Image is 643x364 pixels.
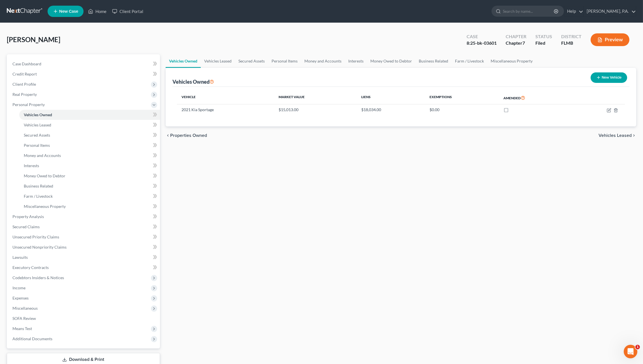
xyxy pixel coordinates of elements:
span: Secured Claims [12,224,40,229]
a: Business Related [19,181,160,191]
a: Money and Accounts [301,54,345,68]
td: $15,013.00 [274,104,357,115]
span: Miscellaneous [12,306,38,311]
span: Interests [24,163,39,168]
i: chevron_right [632,133,636,138]
button: Preview [591,33,629,46]
span: Secured Assets [24,133,50,137]
a: Interests [345,54,367,68]
a: Farm / Livestock [19,191,160,201]
span: Miscellaneous Property [24,204,66,209]
div: Chapter [506,33,526,40]
a: Lawsuits [8,252,160,262]
span: Income [12,285,25,290]
span: Vehicles Leased [24,122,51,127]
span: Means Test [12,326,32,331]
a: Vehicles Leased [19,120,160,130]
span: 7 [522,40,525,46]
th: Exemptions [425,91,499,104]
span: Lawsuits [12,255,28,260]
a: SOFA Review [8,313,160,324]
a: Property Analysis [8,212,160,222]
td: $0.00 [425,104,499,115]
span: Codebtors Insiders & Notices [12,275,64,280]
span: Additional Documents [12,336,52,341]
a: [PERSON_NAME], P.A. [584,6,636,16]
button: Vehicles Leased chevron_right [599,133,636,138]
div: Vehicles Owned [172,78,214,85]
span: Vehicles Leased [599,133,632,138]
span: New Case [59,9,78,14]
th: Vehicle [177,91,274,104]
i: chevron_left [166,133,170,138]
a: Money Owed to Debtor [367,54,415,68]
a: Business Related [415,54,452,68]
span: Farm / Livestock [24,194,53,199]
a: Secured Claims [8,222,160,232]
span: Unsecured Nonpriority Claims [12,245,67,249]
div: Chapter [506,40,526,46]
a: Home [85,6,109,16]
a: Help [564,6,583,16]
span: Unsecured Priority Claims [12,234,59,239]
th: Market Value [274,91,357,104]
button: New Vehicle [591,72,627,83]
span: Expenses [12,296,29,300]
span: Real Property [12,92,37,97]
a: Client Portal [109,6,146,16]
a: Money Owed to Debtor [19,171,160,181]
a: Credit Report [8,69,160,79]
button: chevron_left Properties Owned [166,133,207,138]
a: Secured Assets [235,54,268,68]
span: Business Related [24,184,53,188]
a: Personal Items [268,54,301,68]
a: Case Dashboard [8,59,160,69]
th: Liens [357,91,425,104]
span: Personal Items [24,143,50,148]
a: Vehicles Owned [19,110,160,120]
span: 1 [635,345,640,349]
th: Amended [499,91,572,104]
span: Property Analysis [12,214,44,219]
a: Secured Assets [19,130,160,140]
div: Filed [535,40,552,46]
span: Money and Accounts [24,153,61,158]
span: Money Owed to Debtor [24,173,65,178]
span: Properties Owned [170,133,207,138]
span: Executory Contracts [12,265,49,270]
td: 2021 Kia Sportage [177,104,274,115]
div: District [561,33,582,40]
span: [PERSON_NAME] [7,35,60,44]
iframe: Intercom live chat [624,345,637,358]
a: Miscellaneous Property [487,54,536,68]
span: Client Profile [12,82,36,87]
a: Money and Accounts [19,150,160,161]
a: Vehicles Owned [166,54,201,68]
a: Unsecured Priority Claims [8,232,160,242]
a: Unsecured Nonpriority Claims [8,242,160,252]
span: Credit Report [12,72,37,76]
a: Personal Items [19,140,160,150]
div: Case [467,33,497,40]
span: Vehicles Owned [24,112,52,117]
a: Interests [19,161,160,171]
span: Case Dashboard [12,61,41,66]
a: Farm / Livestock [452,54,487,68]
span: Personal Property [12,102,45,107]
span: SOFA Review [12,316,36,321]
a: Executory Contracts [8,262,160,273]
div: FLMB [561,40,582,46]
a: Miscellaneous Property [19,201,160,212]
input: Search by name... [503,6,555,16]
div: 8:25-bk-03601 [467,40,497,46]
td: $18,034.00 [357,104,425,115]
a: Vehicles Leased [201,54,235,68]
div: Status [535,33,552,40]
